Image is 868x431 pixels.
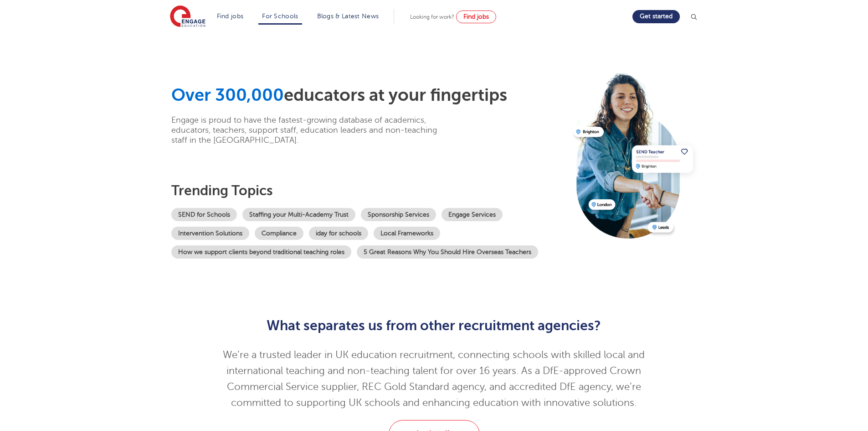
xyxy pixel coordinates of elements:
[262,13,298,20] a: For Schools
[171,245,351,259] a: How we support clients beyond traditional teaching roles
[171,227,249,240] a: Intervention Solutions
[170,5,205,28] img: Engage Education
[171,85,284,105] span: Over 300,000
[456,10,496,23] a: Find jobs
[171,208,237,221] a: SEND for Schools
[211,347,657,411] p: We’re a trusted leader in UK education recruitment, connecting schools with skilled local and int...
[374,227,440,240] a: Local Frameworks
[632,10,680,23] a: Get started
[410,14,454,20] span: Looking for work?
[357,245,538,259] a: 5 Great Reasons Why You Should Hire Overseas Teachers
[171,182,567,199] h3: Trending topics
[317,13,379,20] a: Blogs & Latest News
[171,115,452,145] p: Engage is proud to have the fastest-growing database of academics, educators, teachers, support s...
[442,208,503,221] a: Engage Services
[171,85,567,106] h1: educators at your fingertips
[217,13,244,20] a: Find jobs
[242,208,355,221] a: Staffing your Multi-Academy Trust
[361,208,436,221] a: Sponsorship Services
[463,13,489,20] span: Find jobs
[309,227,368,240] a: iday for schools
[255,227,303,240] a: Compliance
[211,318,657,333] h2: What separates us from other recruitment agencies?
